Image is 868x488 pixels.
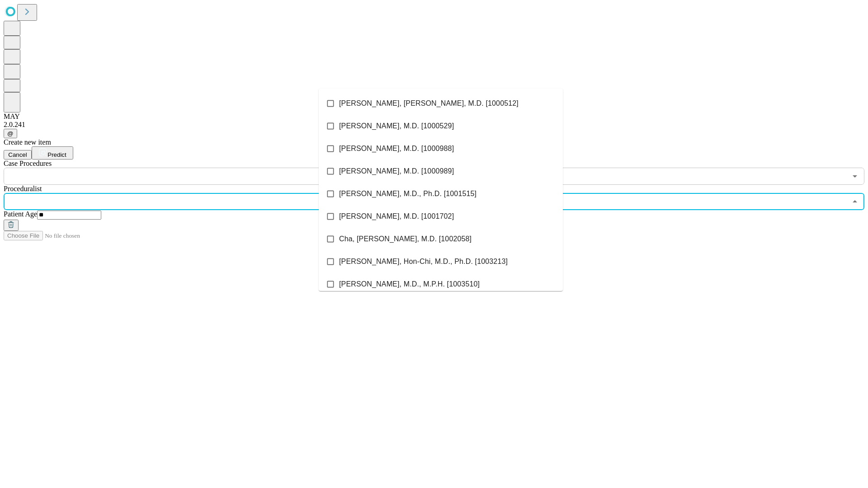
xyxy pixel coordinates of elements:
[47,151,66,158] span: Predict
[4,150,32,160] button: Cancel
[339,211,454,222] span: [PERSON_NAME], M.D. [1001702]
[4,210,37,218] span: Patient Age
[339,188,476,199] span: [PERSON_NAME], M.D., Ph.D. [1001515]
[339,234,472,244] span: Cha, [PERSON_NAME], M.D. [1002058]
[339,98,519,109] span: [PERSON_NAME], [PERSON_NAME], M.D. [1000512]
[4,160,52,167] span: Scheduled Procedure
[339,256,508,267] span: [PERSON_NAME], Hon-Chi, M.D., Ph.D. [1003213]
[4,129,17,138] button: @
[339,143,454,154] span: [PERSON_NAME], M.D. [1000988]
[339,166,454,177] span: [PERSON_NAME], M.D. [1000989]
[339,121,454,131] span: [PERSON_NAME], M.D. [1000529]
[4,113,864,121] div: MAY
[7,130,14,137] span: @
[849,195,861,208] button: Close
[4,121,864,129] div: 2.0.241
[4,185,42,192] span: Proceduralist
[32,146,73,160] button: Predict
[849,170,861,183] button: Open
[4,138,51,146] span: Create new item
[8,151,27,158] span: Cancel
[339,279,480,290] span: [PERSON_NAME], M.D., M.P.H. [1003510]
